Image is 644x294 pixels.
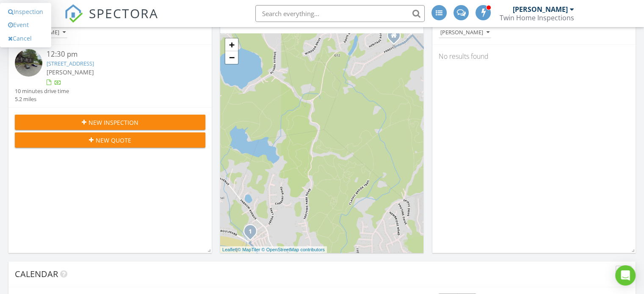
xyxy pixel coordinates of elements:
button: New Quote [15,132,205,148]
a: Cancel [4,32,47,45]
div: 10 minutes drive time [15,87,69,95]
div: No results found [432,45,636,68]
div: 5.2 miles [15,95,69,103]
div: 1461 Pawtucket Blvd 3-1, Lowell, MA 01854 [250,231,255,236]
div: Twin Home Inspections [500,14,574,22]
div: 12:30 pm [47,49,190,60]
span: New Inspection [88,118,138,127]
a: SPECTORA [64,11,158,29]
div: Open Intercom Messenger [615,265,636,286]
span: [PERSON_NAME] [47,68,94,76]
span: SPECTORA [89,4,158,22]
span: New Quote [96,136,131,145]
div: | [220,246,327,253]
a: © OpenStreetMap contributors [262,247,325,252]
i: 1 [249,229,252,235]
button: New Inspection [15,115,205,130]
a: [STREET_ADDRESS] [47,60,94,67]
a: Inspection [4,5,47,19]
span: Calendar [15,268,58,280]
a: Zoom in [225,38,238,51]
input: Search everything... [255,5,425,22]
div: 69 Forest Park RD, Dracut MA 01826 [394,35,399,40]
button: [PERSON_NAME] [439,27,491,38]
div: [PERSON_NAME] [440,30,489,36]
a: Event [4,18,47,32]
a: 12:30 pm [STREET_ADDRESS] [PERSON_NAME] 10 minutes drive time 5.2 miles [15,49,205,103]
img: streetview [15,49,42,77]
div: [PERSON_NAME] [513,5,568,14]
a: Zoom out [225,51,238,64]
a: © MapTiler [238,247,260,252]
img: The Best Home Inspection Software - Spectora [64,4,83,23]
a: Leaflet [222,247,236,252]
